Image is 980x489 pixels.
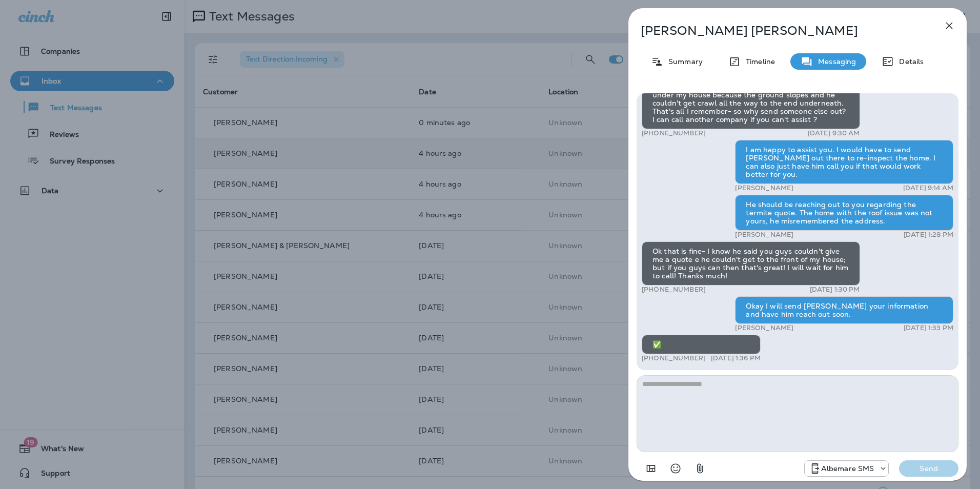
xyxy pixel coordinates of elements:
div: Okay I will send [PERSON_NAME] your information and have him reach out soon. [735,296,953,324]
div: He should be reaching out to you regarding the termite quote. The home with the roof issue was no... [735,195,953,231]
p: [PHONE_NUMBER] [642,354,706,362]
p: [DATE] 9:30 AM [808,129,860,137]
p: [PHONE_NUMBER] [642,286,706,294]
p: [PERSON_NAME] [735,184,793,192]
p: [DATE] 1:33 PM [904,324,953,332]
p: Messaging [813,57,856,66]
p: Summary [663,57,703,66]
p: [DATE] 1:36 PM [711,354,761,362]
button: Select an emoji [665,458,686,479]
p: Timeline [741,57,775,66]
p: Details [894,57,924,66]
p: [DATE] 9:14 AM [903,184,953,192]
p: [PERSON_NAME] [735,324,793,332]
p: [PERSON_NAME] [735,231,793,239]
p: Albemare SMS [821,464,874,473]
div: ✅ [642,335,761,354]
button: Add in a premade template [641,458,661,479]
p: [PHONE_NUMBER] [642,129,706,137]
p: [DATE] 1:28 PM [904,231,953,239]
div: Ok that is fine- I know he said you guys couldn't give me a quote e he couldn't get to the front ... [642,241,860,286]
p: [PERSON_NAME] [PERSON_NAME] [641,24,921,38]
p: [DATE] 1:30 PM [810,286,860,294]
div: +1 (252) 600-3555 [805,462,889,475]
div: I am happy to assist you. I would have to send [PERSON_NAME] out there to re-inspect the home. I ... [735,140,953,184]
